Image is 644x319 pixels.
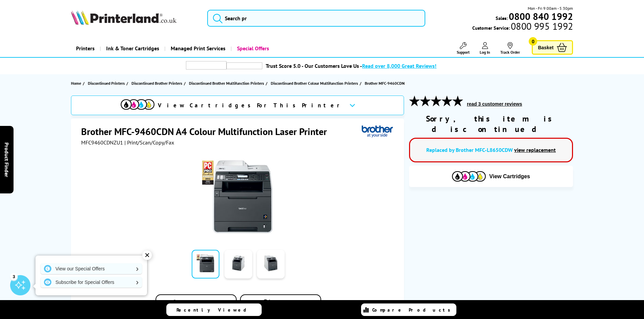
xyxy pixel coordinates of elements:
a: Replaced by Brother MFC-L8650CDW [426,147,513,153]
div: 3 [10,273,18,280]
img: Brother [362,125,393,138]
a: 0800 840 1992 [508,13,573,20]
span: 0 [529,37,537,46]
button: Add to Compare [156,294,237,314]
button: In the Box [240,294,321,314]
img: Cartridges [452,171,486,182]
a: Recently Viewed [166,303,262,316]
img: Brother MFC-9460CDN [201,159,276,234]
a: Discontinued Brother Multifunction Printers [189,80,266,87]
span: Recently Viewed [176,307,253,313]
a: Subscribe for Special Offers [41,277,142,288]
img: Printerland Logo [71,10,176,25]
button: View Cartridges [414,171,568,182]
img: trustpilot rating [226,62,262,69]
span: MFC9460CDNZU1 [81,139,123,146]
div: ✕ [142,250,152,260]
span: Discontinued Printers [88,80,125,87]
b: 0800 840 1992 [509,10,573,23]
span: Mon - Fri 9:00am - 5:30pm [528,5,573,11]
a: Home [71,80,83,87]
a: view replacement [514,147,556,153]
a: Printerland Logo [71,10,199,26]
a: Log In [480,42,490,55]
a: View our Special Offers [41,263,142,274]
a: Support [457,42,470,55]
h1: Brother MFC-9460CDN A4 Colour Multifunction Laser Printer [81,125,334,138]
a: Basket 0 [532,40,573,55]
span: Basket [538,43,553,52]
span: View Cartridges [489,174,530,180]
img: trustpilot rating [186,61,226,70]
a: Discontinued Brother Printers [132,80,184,87]
span: Brother MFC-9460CDN [365,80,405,87]
span: Read over 8,000 Great Reviews! [362,62,436,69]
div: Sorry, this item is discontinued [409,113,573,134]
span: Log In [480,50,490,55]
a: Trust Score 5.0 - Our Customers Love Us -Read over 8,000 Great Reviews! [266,62,436,69]
span: Support [457,50,470,55]
a: Printers [71,40,100,57]
span: Customer Service: [472,23,573,31]
span: Compare Products [372,307,454,313]
span: Product Finder [3,142,10,177]
a: Compare Products [361,303,456,316]
span: Discontinued Brother Printers [132,80,182,87]
span: View Cartridges For This Printer [158,102,344,109]
span: Discontinued Brother Multifunction Printers [189,80,264,87]
a: Ink & Toner Cartridges [100,40,164,57]
img: View Cartridges [121,99,154,110]
a: Discontinued Brother Colour Multifunction Printers [271,80,360,87]
span: Sales: [496,15,508,21]
span: Discontinued Brother Colour Multifunction Printers [271,80,358,87]
input: Search pr [207,10,425,27]
a: Track Order [500,42,520,55]
span: Ink & Toner Cartridges [106,40,159,57]
button: read 3 customer reviews [465,101,524,107]
a: Special Offers [231,40,274,57]
a: Brother MFC-9460CDN [365,80,406,87]
span: Home [71,80,81,87]
a: Discontinued Printers [88,80,126,87]
span: 0800 995 1992 [510,23,573,29]
span: | Print/Scan/Copy/Fax [124,139,174,146]
a: Managed Print Services [164,40,231,57]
